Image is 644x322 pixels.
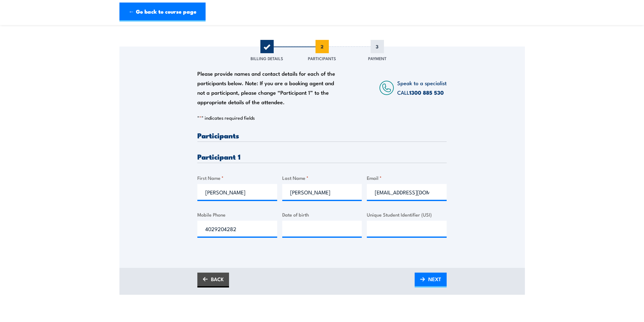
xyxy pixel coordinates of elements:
[197,174,277,181] label: First Name
[119,3,206,22] a: ← Go back to course page
[197,273,229,287] a: BACK
[367,174,447,181] label: Email
[251,55,283,61] span: Billing Details
[397,79,447,96] span: Speak to a specialist CALL
[368,55,386,61] span: Payment
[409,88,444,97] a: 1300 885 530
[282,211,362,218] label: Date of birth
[367,211,447,218] label: Unique Student Identifier (USI)
[197,132,447,139] h3: Participants
[197,115,447,121] p: " " indicates required fields
[260,40,274,53] span: 1
[428,271,441,287] span: NEXT
[308,55,336,61] span: Participants
[197,69,341,107] div: Please provide names and contact details for each of the participants below. Note: If you are a b...
[415,273,447,287] a: NEXT
[197,211,277,218] label: Mobile Phone
[316,40,329,53] span: 2
[197,153,447,160] h3: Participant 1
[282,174,362,181] label: Last Name
[371,40,384,53] span: 3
